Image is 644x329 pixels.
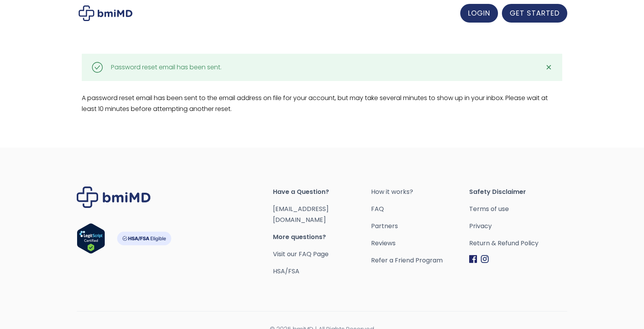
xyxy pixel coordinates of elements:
[545,62,552,73] span: ✕
[371,255,469,266] a: Refer a Friend Program
[77,223,105,254] img: Verify Approval for www.bmimd.com
[371,221,469,232] a: Partners
[469,238,567,249] a: Return & Refund Policy
[77,186,151,208] img: Brand Logo
[273,232,371,243] span: More questions?
[502,4,567,23] a: GET STARTED
[541,60,556,75] a: ✕
[481,255,489,263] img: Instagram
[82,93,563,114] p: A password reset email has been sent to the email address on file for your account, but may take ...
[371,186,469,197] a: How it works?
[468,8,490,18] span: LOGIN
[273,186,371,197] span: Have a Question?
[273,204,329,224] a: [EMAIL_ADDRESS][DOMAIN_NAME]
[111,62,222,73] div: Password reset email has been sent.
[469,186,567,197] span: Safety Disclaimer
[460,4,498,23] a: LOGIN
[117,232,171,245] img: HSA-FSA
[79,5,132,21] img: My account
[77,223,105,257] a: Verify LegitScript Approval for www.bmimd.com
[273,267,299,276] a: HSA/FSA
[469,204,567,215] a: Terms of use
[371,204,469,215] a: FAQ
[510,8,560,18] span: GET STARTED
[469,221,567,232] a: Privacy
[469,255,477,263] img: Facebook
[273,250,329,259] a: Visit our FAQ Page
[371,238,469,249] a: Reviews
